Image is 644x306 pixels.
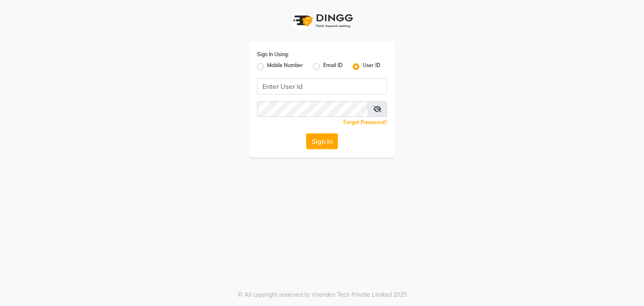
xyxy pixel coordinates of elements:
[306,133,338,149] button: Sign In
[343,119,387,125] a: Forgot Password?
[363,62,380,72] label: User ID
[288,8,356,33] img: logo1.svg
[257,51,289,58] label: Sign In Using:
[257,78,387,94] input: Username
[323,62,343,72] label: Email ID
[267,62,303,72] label: Mobile Number
[257,101,368,117] input: Username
